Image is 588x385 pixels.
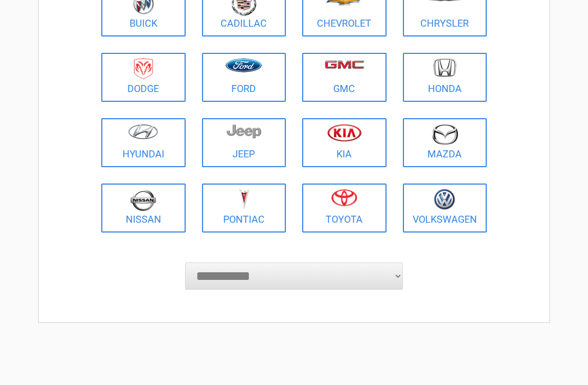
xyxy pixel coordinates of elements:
[403,184,487,233] a: Volkswagen
[238,189,249,210] img: pontiac
[226,124,261,139] img: jeep
[101,184,186,233] a: Nissan
[433,58,456,77] img: honda
[302,118,387,167] a: Kia
[302,53,387,102] a: GMC
[403,118,487,167] a: Mazda
[324,60,364,69] img: gmc
[128,124,158,139] img: hyundai
[134,58,153,80] img: dodge
[434,189,455,210] img: volkswagen
[101,118,186,167] a: Hyundai
[202,53,286,102] a: Ford
[130,189,156,211] img: nissan
[431,124,458,145] img: mazda
[327,124,362,142] img: kia
[101,53,186,102] a: Dodge
[202,118,286,167] a: Jeep
[202,184,286,233] a: Pontiac
[331,189,357,206] img: toyota
[403,53,487,102] a: Honda
[225,58,262,72] img: ford
[302,184,387,233] a: Toyota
